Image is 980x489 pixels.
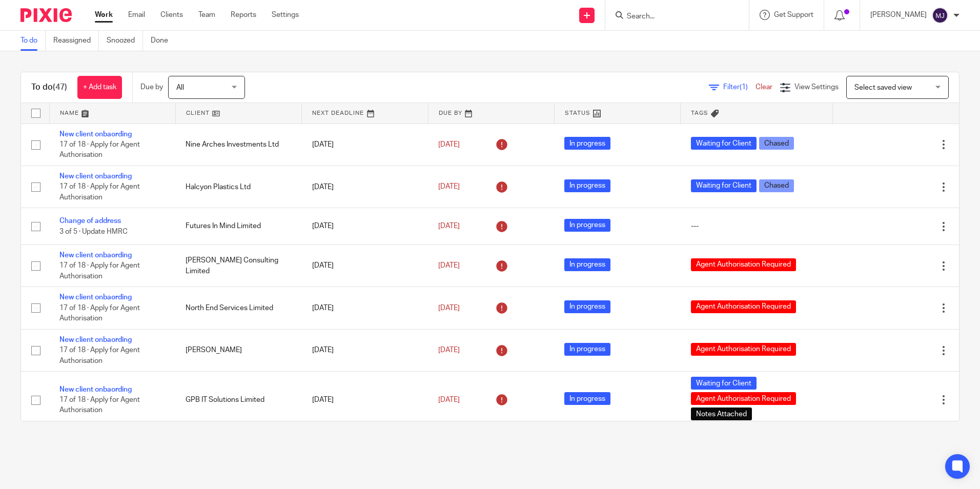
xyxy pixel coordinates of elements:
input: Search [626,12,718,22]
span: Get Support [774,11,813,18]
p: [PERSON_NAME] [870,10,927,20]
span: View Settings [794,84,839,91]
span: Agent Authorisation Required [691,343,796,356]
td: Nine Arches Investments Ltd [175,124,301,166]
span: Chased [759,137,794,150]
a: Team [198,10,215,20]
a: New client onbaording [59,173,132,180]
span: In progress [564,343,610,356]
span: 17 of 18 · Apply for Agent Authorisation [59,347,140,364]
p: Due by [140,82,163,92]
span: 17 of 18 · Apply for Agent Authorisation [59,262,140,280]
td: North End Services Limited [175,287,301,329]
span: 17 of 18 · Apply for Agent Authorisation [59,396,140,414]
a: Clear [756,84,772,91]
a: Reassigned [53,31,99,51]
span: Waiting for Client [691,179,757,192]
span: Select saved view [854,84,912,91]
a: Done [151,31,176,51]
td: [DATE] [302,372,428,429]
div: --- [691,221,823,231]
span: In progress [564,219,610,232]
td: [PERSON_NAME] [175,329,301,371]
span: 17 of 18 · Apply for Agent Authorisation [59,304,140,322]
span: Agent Authorisation Required [691,300,796,313]
h1: To do [31,82,67,93]
span: (1) [740,84,748,91]
span: Agent Authorisation Required [691,258,796,271]
span: All [176,84,184,91]
span: Waiting for Client [691,377,757,390]
a: New client onbaording [59,252,132,259]
span: In progress [564,300,610,313]
td: [DATE] [302,208,428,244]
span: [DATE] [438,184,460,191]
span: In progress [564,258,610,271]
span: In progress [564,392,610,405]
td: [DATE] [302,124,428,166]
a: + Add task [77,76,122,99]
span: [DATE] [438,347,460,354]
td: [DATE] [302,244,428,287]
a: Reports [231,10,256,20]
span: 17 of 18 · Apply for Agent Authorisation [59,141,140,159]
a: Snoozed [107,31,143,51]
a: Change of address [59,217,121,225]
span: [DATE] [438,222,460,230]
span: Waiting for Client [691,137,757,150]
a: To do [21,31,46,51]
span: [DATE] [438,304,460,312]
a: Work [95,10,113,20]
span: Agent Authorisation Required [691,392,796,405]
span: [DATE] [438,396,460,403]
span: Tags [691,110,708,116]
td: GPB IT Solutions Limited [175,372,301,429]
a: New client onbaording [59,294,132,301]
span: Notes Attached [691,407,752,420]
td: [DATE] [302,329,428,371]
a: Clients [160,10,183,20]
td: [DATE] [302,287,428,329]
td: [DATE] [302,166,428,208]
span: (47) [53,83,67,91]
td: Halcyon Plastics Ltd [175,166,301,208]
span: 17 of 18 · Apply for Agent Authorisation [59,184,140,201]
span: In progress [564,137,610,150]
span: Filter [723,84,756,91]
a: Email [128,10,145,20]
td: [PERSON_NAME] Consulting Limited [175,244,301,287]
a: New client onbaording [59,336,132,343]
img: Pixie [21,8,72,22]
span: Chased [759,179,794,192]
td: Futures In Mind Limited [175,208,301,244]
span: 3 of 5 · Update HMRC [59,228,128,235]
a: New client onbaording [59,386,132,393]
span: [DATE] [438,141,460,148]
a: New client onbaording [59,131,132,138]
span: [DATE] [438,262,460,269]
span: In progress [564,179,610,192]
a: Settings [272,10,299,20]
img: svg%3E [932,7,948,24]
